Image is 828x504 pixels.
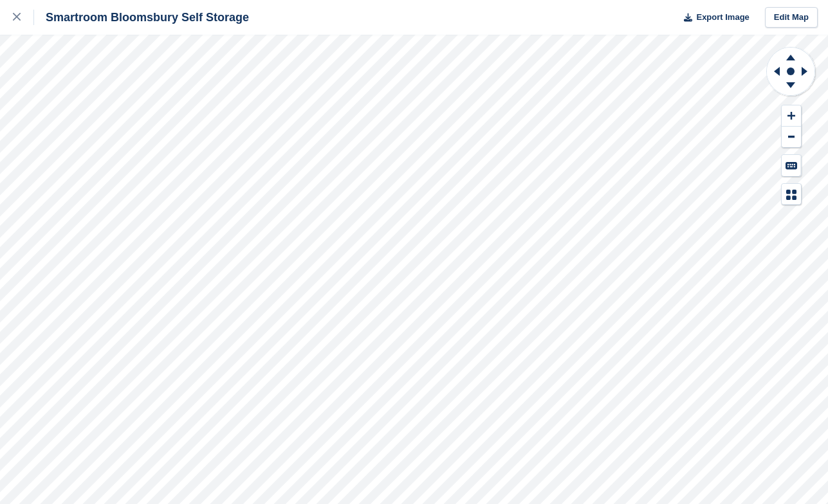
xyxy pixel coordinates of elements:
[782,105,801,127] button: Zoom In
[765,7,818,28] a: Edit Map
[782,184,801,205] button: Map Legend
[782,155,801,176] button: Keyboard Shortcuts
[34,10,249,25] div: Smartroom Bloomsbury Self Storage
[696,11,749,24] span: Export Image
[782,127,801,148] button: Zoom Out
[676,7,750,28] button: Export Image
